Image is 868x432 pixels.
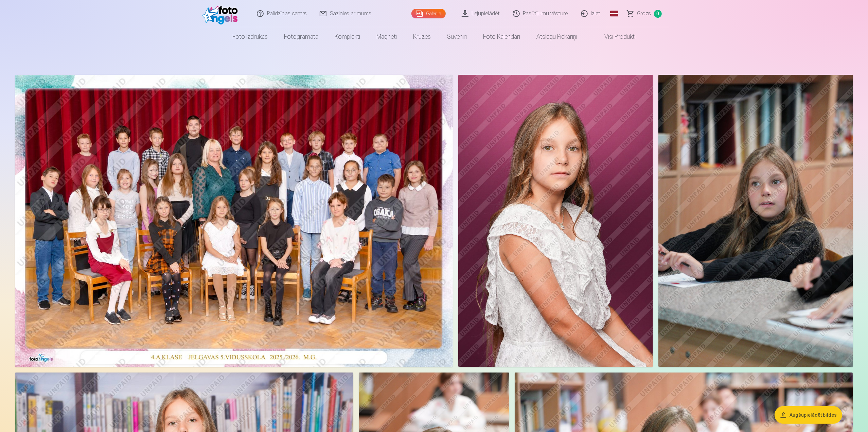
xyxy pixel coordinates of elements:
button: Augšupielādēt bildes [775,406,842,424]
a: Suvenīri [439,27,475,46]
span: Grozs [637,10,651,18]
a: Magnēti [368,27,405,46]
a: Atslēgu piekariņi [528,27,585,46]
a: Fotogrāmata [276,27,326,46]
a: Krūzes [405,27,439,46]
a: Komplekti [326,27,368,46]
a: Foto kalendāri [475,27,528,46]
span: 0 [654,10,662,18]
a: Foto izdrukas [224,27,276,46]
img: /fa1 [202,3,242,24]
a: Visi produkti [585,27,644,46]
a: Galerija [411,9,446,18]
